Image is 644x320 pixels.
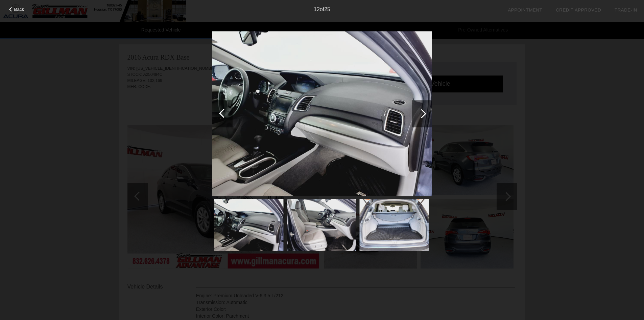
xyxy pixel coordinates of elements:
[314,6,320,12] span: 12
[214,199,283,251] img: 4cf6b6b712c34512a84444d7aaf20159.jpg
[359,199,429,251] img: d666474e7c4946c2a33fb328d0761634.jpg
[556,7,601,13] a: Credit Approved
[14,7,24,12] span: Back
[508,7,542,13] a: Appointment
[212,31,432,196] img: 4cf6b6b712c34512a84444d7aaf20159.jpg
[615,7,637,13] a: Trade-In
[324,6,330,12] span: 25
[287,199,356,251] img: bb965fd082eb4db0bb986678f24b0fac.jpg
